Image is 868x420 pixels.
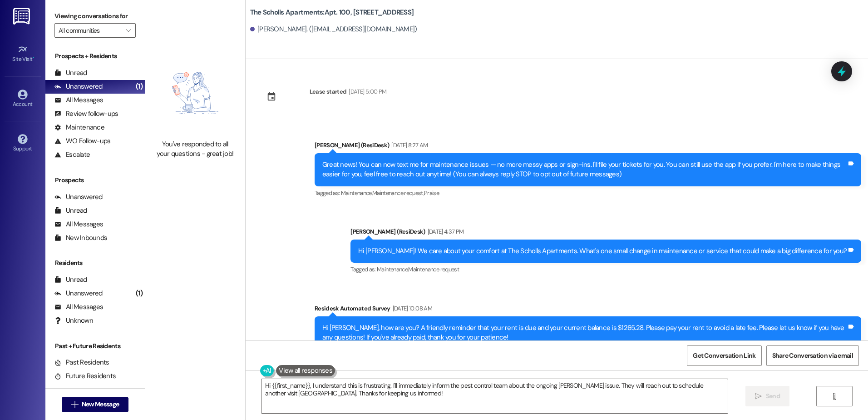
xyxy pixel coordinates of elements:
div: [DATE] 4:37 PM [425,227,464,236]
button: Get Conversation Link [687,345,761,366]
label: Viewing conversations for [54,9,136,23]
div: Tagged as: [315,186,861,200]
div: New Inbounds [54,233,107,243]
span: New Message [82,400,119,409]
span: Praise [424,189,439,197]
i:  [71,401,78,408]
span: Get Conversation Link [693,351,755,360]
b: The Scholls Apartments: Apt. 100, [STREET_ADDRESS] [250,8,414,17]
button: Share Conversation via email [766,345,859,366]
span: Share Conversation via email [772,351,853,360]
div: Escalate [54,150,90,160]
div: Hi [PERSON_NAME], how are you? A friendly reminder that your rent is due and your current balance... [322,323,847,343]
i:  [831,393,838,400]
div: Review follow-ups [54,109,118,119]
i:  [755,393,762,400]
img: ResiDesk Logo [13,8,32,25]
div: (1) [133,286,145,300]
div: [DATE] 5:00 PM [346,87,386,96]
div: All Messages [54,95,103,105]
input: All communities [59,23,121,38]
div: Residesk Automated Survey [315,304,861,316]
span: Maintenance request , [372,189,424,197]
span: Maintenance , [377,265,408,273]
button: Send [745,386,789,406]
div: Maintenance [54,123,104,132]
span: Send [766,391,780,401]
span: Maintenance , [341,189,372,197]
div: Unread [54,275,87,285]
div: You've responded to all your questions - great job! [155,140,235,159]
div: Future Residents [54,371,116,381]
div: Tagged as: [350,263,861,276]
div: Prospects [45,175,145,185]
a: Support [5,131,41,156]
div: [PERSON_NAME] (ResiDesk) [315,140,861,153]
div: Unanswered [54,82,103,91]
div: Residents [45,258,145,268]
div: Hi [PERSON_NAME]! We care about your comfort at The Scholls Apartments. What's one small change i... [358,246,847,256]
div: All Messages [54,302,103,312]
div: (1) [133,80,145,94]
span: Maintenance request [408,265,459,273]
div: [PERSON_NAME]. ([EMAIL_ADDRESS][DOMAIN_NAME]) [250,25,417,34]
div: [DATE] 8:27 AM [389,140,428,150]
div: Unanswered [54,192,103,202]
span: • [33,55,34,61]
div: Lease started [310,87,347,96]
i:  [126,27,131,34]
button: New Message [62,397,129,412]
img: empty-state [155,51,235,135]
div: Unanswered [54,289,103,298]
div: Unknown [54,316,93,325]
div: Unread [54,206,87,215]
div: Past + Future Residents [45,341,145,351]
div: Unread [54,68,87,78]
a: Site Visit • [5,42,41,66]
a: Account [5,87,41,111]
div: WO Follow-ups [54,136,110,146]
div: [DATE] 10:08 AM [390,304,432,313]
div: Past Residents [54,358,109,367]
div: Prospects + Residents [45,51,145,61]
textarea: Hi {{first_name}}, I understand this is frustrating. I'll immediately inform the pest control tea... [261,379,727,413]
div: All Messages [54,220,103,229]
div: [PERSON_NAME] (ResiDesk) [350,227,861,240]
div: Great news! You can now text me for maintenance issues — no more messy apps or sign-ins. I'll fil... [322,160,847,180]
